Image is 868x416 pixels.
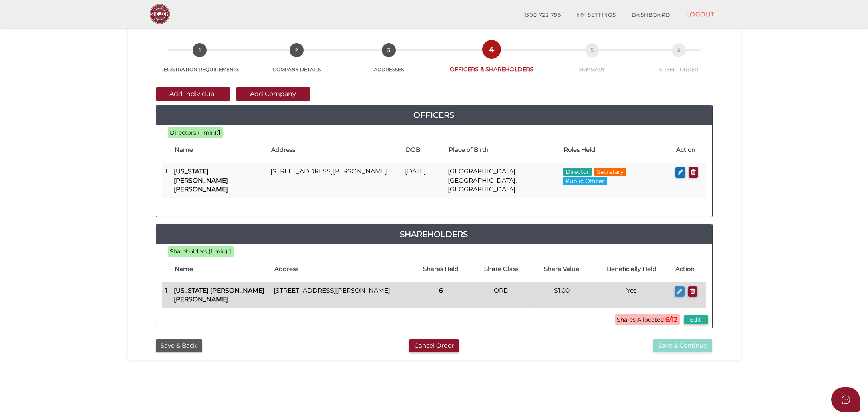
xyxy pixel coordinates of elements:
a: 6SUBMIT ORDER [637,52,720,73]
td: 1 [162,282,171,308]
h4: Action [675,266,702,273]
a: 1REGISTRATION REQUIREMENTS [148,52,252,73]
span: Secretary [594,168,626,176]
b: [US_STATE] [PERSON_NAME] [PERSON_NAME] [174,167,228,193]
a: LOGOUT [678,6,723,22]
td: [GEOGRAPHIC_DATA], [GEOGRAPHIC_DATA], [GEOGRAPHIC_DATA] [445,163,560,198]
button: Cancel Order [409,339,459,352]
span: 1 [193,43,207,57]
span: 2 [290,43,304,57]
h4: Roles Held [564,147,668,153]
h4: Address [271,147,398,153]
a: MY SETTINGS [569,7,624,23]
td: $1.00 [532,282,592,308]
span: Shares Allocated: [615,314,680,325]
span: 4 [485,42,499,56]
button: Add Company [236,87,310,101]
a: Officers [156,109,712,121]
a: 4OFFICERS & SHAREHOLDERS [435,51,547,73]
h4: Share Class [475,266,528,273]
b: 6/12 [666,316,678,323]
span: Public Officer [563,177,607,185]
span: 5 [585,43,599,57]
h4: Name [175,266,266,273]
td: [STREET_ADDRESS][PERSON_NAME] [267,163,402,198]
button: Save & Continue [653,339,712,352]
b: 1 [218,129,221,136]
button: Add Individual [156,87,230,101]
td: [STREET_ADDRESS][PERSON_NAME] [270,282,411,308]
button: Edit [684,315,708,324]
td: 1 [162,163,171,198]
span: Directors (1 min): [170,129,218,136]
h4: Shares Held [415,266,467,273]
b: 6 [439,287,443,294]
span: 6 [672,43,686,57]
a: Shareholders [156,228,712,241]
span: 3 [382,43,396,57]
h4: Name [175,147,263,153]
h4: Action [676,147,702,153]
h4: Beneficially Held [596,266,668,273]
span: Director [563,168,592,176]
a: 5SUMMARY [548,52,637,73]
a: 2COMPANY DETAILS [252,52,342,73]
b: [US_STATE] [PERSON_NAME] [PERSON_NAME] [174,287,265,303]
h4: Place of Birth [449,147,556,153]
h4: DOB [406,147,441,153]
button: Save & Back [156,339,202,352]
td: Yes [592,282,672,308]
td: [DATE] [402,163,445,198]
a: 1300 722 796 [516,7,569,23]
button: Open asap [831,387,860,412]
b: 1 [229,247,232,255]
a: DASHBOARD [624,7,678,23]
span: Shareholders (1 min): [170,248,229,255]
td: ORD [471,282,532,308]
a: 3ADDRESSES [342,52,435,73]
h4: Address [274,266,407,273]
h4: Share Value [536,266,588,273]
